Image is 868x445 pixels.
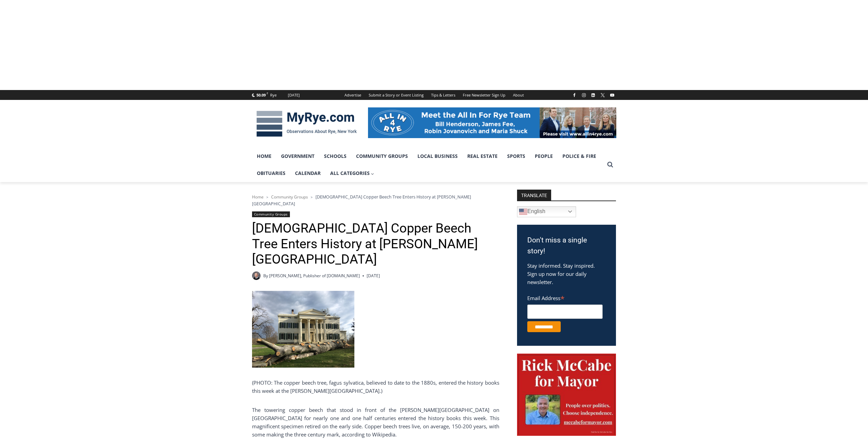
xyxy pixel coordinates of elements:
[252,291,354,368] img: TREE DOWN JAY 1 IMG_7852
[266,195,268,199] span: >
[252,106,361,142] img: MyRye.com
[580,91,588,99] a: Instagram
[252,211,290,217] a: Community Groups
[527,235,606,256] h3: Don't miss a single story!
[252,193,499,207] nav: Breadcrumbs
[570,91,578,99] a: Facebook
[271,194,308,200] a: Community Groups
[252,194,264,200] a: Home
[459,90,509,100] a: Free Newsletter Sign Up
[502,148,530,165] a: Sports
[252,165,290,182] a: Obituaries
[527,262,606,286] p: Stay informed. Stay inspired. Sign up now for our daily newsletter.
[267,91,268,95] span: F
[252,406,499,439] p: The towering copper beech that stood in front of the [PERSON_NAME][GEOGRAPHIC_DATA] on [GEOGRAPHI...
[608,91,616,99] a: YouTube
[413,148,462,165] a: Local Business
[325,165,379,182] a: All Categories
[427,90,459,100] a: Tips & Letters
[263,272,268,279] span: By
[519,208,527,216] img: en
[269,273,360,279] a: [PERSON_NAME], Publisher of [DOMAIN_NAME]
[276,148,319,165] a: Government
[351,148,413,165] a: Community Groups
[270,92,277,98] div: Rye
[252,271,261,280] a: Author image
[509,90,528,100] a: About
[288,92,300,98] div: [DATE]
[517,190,551,201] strong: TRANSLATE
[462,148,502,165] a: Real Estate
[330,169,374,177] span: All Categories
[367,272,380,279] time: [DATE]
[517,206,576,217] a: English
[252,148,276,165] a: Home
[599,91,607,99] a: X
[252,379,499,395] p: (PHOTO: The copper beech tree, fagus sylvatica, believed to date to the 1880s, entered the histor...
[252,148,604,182] nav: Primary Navigation
[341,90,528,100] nav: Secondary Navigation
[252,221,499,267] h1: [DEMOGRAPHIC_DATA] Copper Beech Tree Enters History at [PERSON_NAME][GEOGRAPHIC_DATA]
[517,354,616,436] img: McCabe for Mayor
[290,165,325,182] a: Calendar
[341,90,365,100] a: Advertise
[252,194,471,207] span: [DEMOGRAPHIC_DATA] Copper Beech Tree Enters History at [PERSON_NAME][GEOGRAPHIC_DATA]
[256,92,266,98] span: 50.09
[311,195,313,199] span: >
[365,90,427,100] a: Submit a Story or Event Listing
[319,148,351,165] a: Schools
[589,91,597,99] a: Linkedin
[368,107,616,138] img: All in for Rye
[530,148,558,165] a: People
[558,148,601,165] a: Police & Fire
[527,291,603,303] label: Email Address
[604,159,616,171] button: View Search Form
